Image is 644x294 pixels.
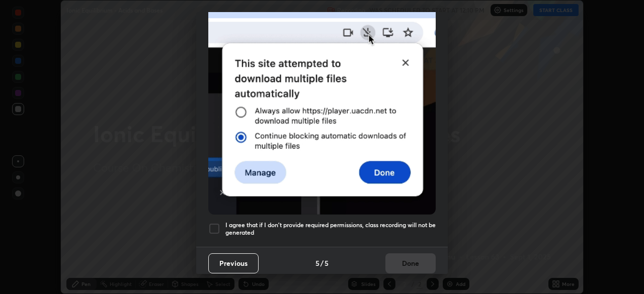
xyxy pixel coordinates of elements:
[325,258,329,268] h4: 5
[320,258,324,268] h4: /
[208,253,259,273] button: Previous
[225,221,436,237] h5: I agree that if I don't provide required permissions, class recording will not be generated
[315,258,319,268] h4: 5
